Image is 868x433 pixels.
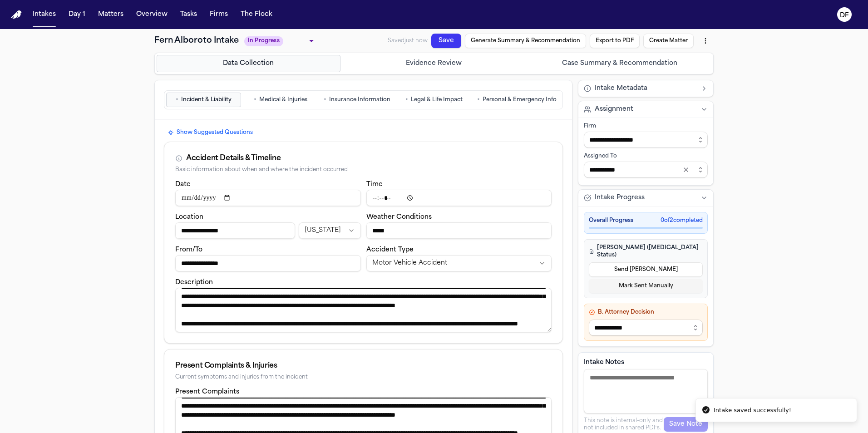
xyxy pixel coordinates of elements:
span: • [324,95,326,104]
label: Time [366,181,383,188]
label: Intake Notes [584,358,708,367]
p: This note is internal-only and not included in shared PDFs. [584,417,664,432]
div: Present Complaints & Injuries [175,360,552,371]
button: Mark Sent Manually [589,279,703,293]
button: Go to Insurance Information [320,93,395,107]
span: • [477,95,480,104]
div: Assigned To [584,153,708,160]
button: Day 1 [65,6,89,23]
span: Intake Metadata [595,84,647,93]
textarea: Incident description [175,288,552,332]
div: Intake saved successfully! [714,406,791,415]
button: Incident state [299,222,360,239]
input: From/To destination [175,255,361,271]
nav: Intake steps [157,55,711,72]
span: Saved just now [388,38,428,44]
img: Finch Logo [11,10,22,19]
button: Overview [133,6,171,23]
span: Legal & Life Impact [411,96,463,103]
button: Create Matter [643,34,694,48]
button: Go to Medical & Injuries [243,93,318,107]
button: Send [PERSON_NAME] [589,262,703,277]
button: Firms [206,6,232,23]
label: Accident Type [366,246,414,253]
div: Firm [584,123,708,130]
h1: Fern Alboroto Intake [154,34,239,47]
textarea: Intake notes [584,369,708,413]
input: Incident location [175,222,295,239]
button: Save [431,34,461,48]
button: Tasks [177,6,201,23]
button: Intake Metadata [578,80,713,97]
h4: B. Attorney Decision [589,309,703,316]
button: Go to Incident & Liability [166,93,241,107]
button: Matters [94,6,127,23]
span: Assignment [595,105,633,114]
button: Go to Case Summary & Recommendation step [528,55,711,72]
div: Basic information about when and where the incident occurred [175,167,552,173]
input: Select firm [584,132,708,148]
label: Date [175,181,191,188]
span: • [254,95,256,104]
label: Location [175,214,203,221]
button: Go to Data Collection step [157,55,340,72]
a: Home [11,10,22,19]
span: Personal & Emergency Info [483,96,557,103]
label: Weather Conditions [366,214,432,221]
span: In Progress [244,36,283,46]
button: Clear selection [679,162,693,178]
input: Assign to staff member [584,162,708,178]
button: The Flock [237,6,276,23]
span: Overall Progress [589,217,633,224]
span: Incident & Liability [181,96,232,103]
button: Go to Personal & Emergency Info [473,93,561,107]
button: Assignment [578,101,713,118]
div: Update intake status [244,34,317,47]
div: Accident Details & Timeline [186,153,281,164]
button: Intakes [29,6,59,23]
h4: [PERSON_NAME] ([MEDICAL_DATA] Status) [589,244,703,259]
input: Weather conditions [366,222,552,239]
button: Show Suggested Questions [164,127,256,138]
button: Go to Legal & Life Impact [396,93,471,107]
span: Intake Progress [595,193,645,202]
span: Insurance Information [329,96,390,103]
input: Incident date [175,190,361,206]
label: From/To [175,246,202,253]
div: Current symptoms and injuries from the incident [175,374,552,381]
span: Medical & Injuries [259,96,307,103]
span: 0 of 2 completed [661,217,703,224]
span: • [405,95,408,104]
button: More actions [697,33,714,49]
label: Description [175,279,213,286]
button: Generate Summary & Recommendation [465,34,586,48]
button: Intake Progress [578,190,713,206]
input: Incident time [366,190,552,206]
button: Export to PDF [590,34,640,48]
button: Go to Evidence Review step [342,55,526,72]
label: Present Complaints [175,389,239,395]
span: • [176,95,178,104]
